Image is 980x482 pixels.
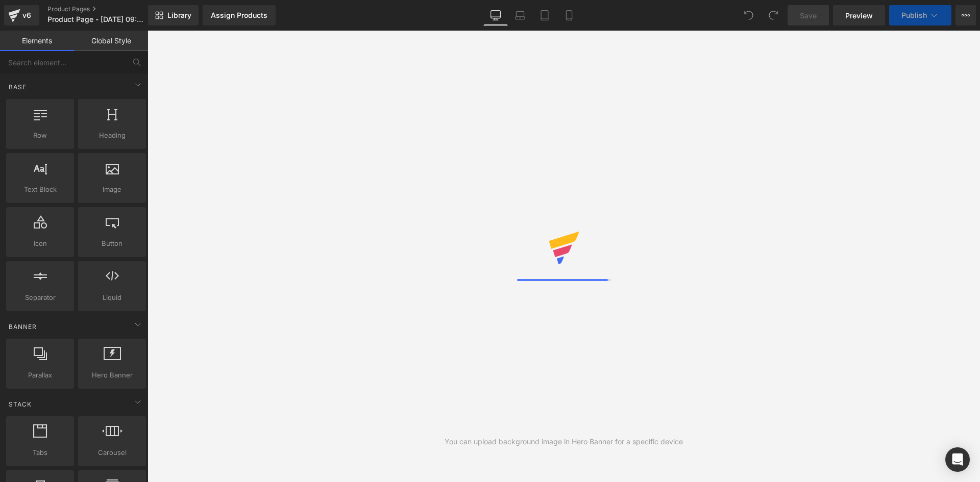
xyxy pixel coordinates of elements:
span: Base [8,82,28,92]
div: v6 [20,9,33,22]
button: Undo [739,5,759,26]
span: Library [167,11,191,20]
button: More [955,5,976,26]
span: Stack [8,399,33,409]
span: Liquid [81,292,143,303]
a: Global Style [74,31,148,51]
span: Parallax [9,370,71,380]
span: Row [9,130,71,141]
div: Open Intercom Messenger [945,447,970,472]
span: Hero Banner [81,370,143,380]
a: Product Pages [47,5,165,13]
div: You can upload background image in Hero Banner for a specific device [445,436,683,447]
span: Publish [901,11,927,19]
button: Redo [763,5,783,26]
a: Tablet [532,5,557,26]
span: Button [81,238,143,249]
a: Preview [833,5,885,26]
span: Icon [9,238,71,249]
div: Assign Products [211,11,267,19]
span: Preview [845,10,873,21]
a: Laptop [508,5,532,26]
a: New Library [148,5,199,26]
span: Save [800,10,817,21]
span: Product Page - [DATE] 09:08:11 [47,15,145,23]
span: Image [81,184,143,195]
button: Publish [889,5,951,26]
span: Banner [8,322,38,332]
a: Mobile [557,5,581,26]
a: Desktop [483,5,508,26]
span: Tabs [9,447,71,458]
span: Text Block [9,184,71,195]
span: Heading [81,130,143,141]
span: Carousel [81,447,143,458]
a: v6 [4,5,39,26]
span: Separator [9,292,71,303]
